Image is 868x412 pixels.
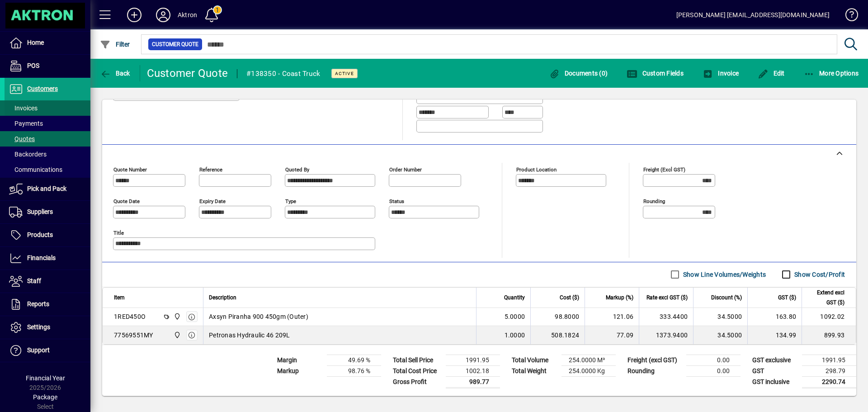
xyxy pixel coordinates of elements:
[27,254,56,261] span: Financials
[114,312,146,321] div: 1RED450O
[755,65,787,81] button: Edit
[335,71,354,76] span: Active
[748,376,802,388] td: GST inclusive
[748,355,802,365] td: GST exclusive
[676,8,830,22] div: [PERSON_NAME] [EMAIL_ADDRESS][DOMAIN_NAME]
[561,365,616,376] td: 254.0000 Kg
[27,185,66,192] span: Pick and Pack
[5,339,90,362] a: Support
[547,65,610,81] button: Documents (0)
[199,166,222,172] mat-label: Reference
[802,308,856,326] td: 1092.02
[643,166,685,172] mat-label: Freight (excl GST)
[5,162,90,177] a: Communications
[606,293,633,303] span: Markup (%)
[327,355,381,365] td: 49.69 %
[505,312,525,321] span: 5.0000
[27,277,41,284] span: Staff
[802,355,856,365] td: 1991.95
[645,312,688,321] div: 333.4400
[507,355,561,365] td: Total Volume
[645,331,688,340] div: 1373.9400
[446,376,500,388] td: 989.77
[9,135,35,142] span: Quotes
[199,198,226,204] mat-label: Expiry date
[585,308,639,326] td: 121.06
[9,151,47,158] span: Backorders
[27,62,39,69] span: POS
[802,376,856,388] td: 2290.74
[560,293,579,303] span: Cost ($)
[388,355,446,365] td: Total Sell Price
[747,326,802,344] td: 134.99
[504,293,525,303] span: Quantity
[623,365,686,376] td: Rounding
[149,7,178,23] button: Profile
[5,32,90,54] a: Home
[9,104,38,112] span: Invoices
[120,7,149,23] button: Add
[446,355,500,365] td: 1991.95
[178,8,197,22] div: Aktron
[711,293,742,303] span: Discount (%)
[209,331,290,340] span: Petronas Hydraulic 46 209L
[9,120,43,127] span: Payments
[802,326,856,344] td: 899.93
[285,166,309,172] mat-label: Quoted by
[747,308,802,326] td: 163.80
[516,166,557,172] mat-label: Product location
[5,293,90,316] a: Reports
[114,331,153,340] div: 77569551MY
[100,70,130,77] span: Back
[693,308,747,326] td: 34.5000
[686,355,741,365] td: 0.00
[5,178,90,200] a: Pick and Pack
[9,166,62,173] span: Communications
[152,40,198,49] span: Customer Quote
[389,166,422,172] mat-label: Order number
[27,39,44,46] span: Home
[285,198,296,204] mat-label: Type
[113,198,140,204] mat-label: Quote date
[273,355,327,365] td: Margin
[802,365,856,376] td: 298.79
[33,393,57,401] span: Package
[623,355,686,365] td: Freight (excl GST)
[549,70,608,77] span: Documents (0)
[807,288,844,308] span: Extend excl GST ($)
[113,166,147,172] mat-label: Quote number
[26,374,65,382] span: Financial Year
[703,70,739,77] span: Invoice
[802,65,861,81] button: More Options
[90,65,140,81] app-page-header-button: Back
[585,326,639,344] td: 77.09
[273,365,327,376] td: Markup
[793,270,845,279] label: Show Cost/Profit
[839,2,857,31] a: Knowledge Base
[100,41,130,48] span: Filter
[700,65,741,81] button: Invoice
[327,365,381,376] td: 98.76 %
[388,376,446,388] td: Gross Profit
[5,55,90,77] a: POS
[646,293,688,303] span: Rate excl GST ($)
[5,224,90,246] a: Products
[530,326,585,344] td: 508.1824
[27,208,53,215] span: Suppliers
[27,231,53,238] span: Products
[643,198,665,204] mat-label: Rounding
[681,270,766,279] label: Show Line Volumes/Weights
[5,100,90,116] a: Invoices
[804,70,859,77] span: More Options
[5,247,90,270] a: Financials
[27,300,49,308] span: Reports
[27,323,50,331] span: Settings
[5,270,90,293] a: Staff
[627,70,684,77] span: Custom Fields
[147,66,228,81] div: Customer Quote
[5,116,90,131] a: Payments
[113,229,124,236] mat-label: Title
[5,316,90,339] a: Settings
[114,293,125,303] span: Item
[27,346,50,354] span: Support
